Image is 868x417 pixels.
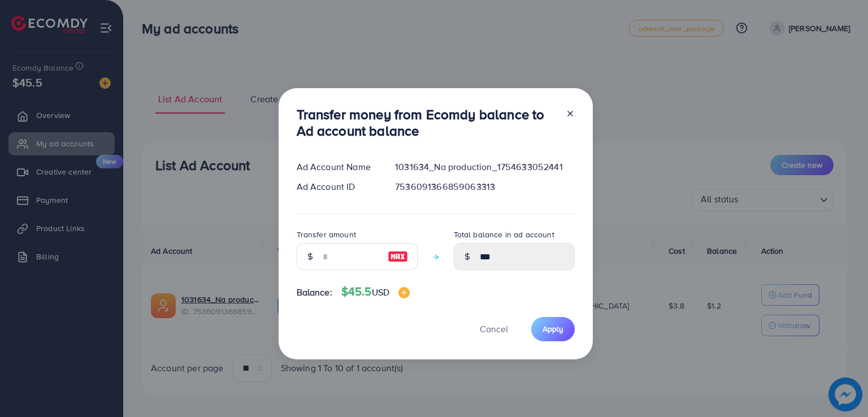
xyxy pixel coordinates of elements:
img: image [388,250,408,263]
div: 1031634_Na production_1754633052441 [386,160,583,173]
img: image [398,287,410,298]
div: Ad Account Name [288,160,387,173]
span: Apply [542,323,563,335]
span: Cancel [480,323,508,335]
div: Ad Account ID [288,180,387,193]
span: USD [372,286,389,298]
label: Transfer amount [297,229,356,240]
div: 7536091366859063313 [386,180,583,193]
h4: $45.5 [341,285,410,299]
button: Apply [531,317,575,341]
button: Cancel [466,317,522,341]
h3: Transfer money from Ecomdy balance to Ad account balance [297,106,557,139]
span: Balance: [297,286,332,299]
label: Total balance in ad account [454,229,554,240]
